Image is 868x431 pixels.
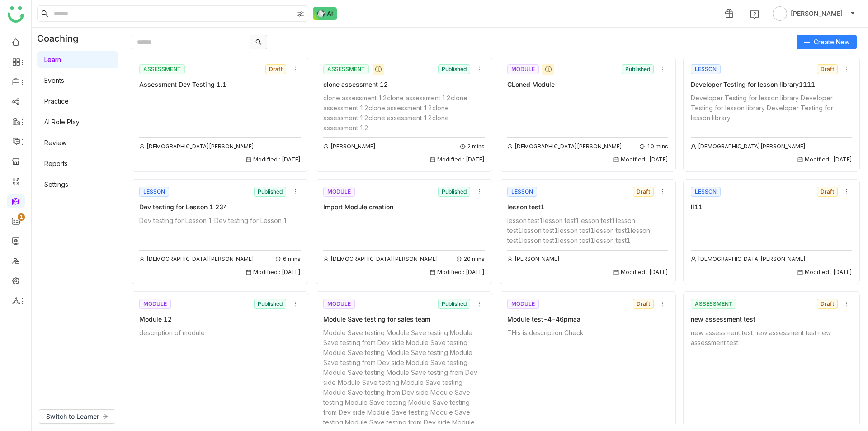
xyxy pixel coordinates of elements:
div: lesson test1 [507,202,669,212]
div: 20 mins [457,255,485,264]
div: LESSON [139,187,169,197]
nz-tag: Draft [817,299,838,309]
div: [DEMOGRAPHIC_DATA][PERSON_NAME] [139,255,254,264]
img: logo [8,6,24,23]
button: [PERSON_NAME] [771,6,857,21]
div: ASSESSMENT [691,299,736,309]
div: Modified : [DATE] [797,156,852,164]
a: Learn [44,56,61,63]
div: ASSESSMENT [139,64,185,74]
div: clone assessment 12 [323,80,485,90]
img: ask-buddy-normal.svg [313,7,337,20]
div: [PERSON_NAME] [507,255,560,264]
div: LESSON [691,187,721,197]
div: ll11 [691,202,852,212]
a: AI Role Play [44,118,80,126]
div: 6 mins [276,255,301,264]
div: LESSON [507,187,537,197]
div: [DEMOGRAPHIC_DATA][PERSON_NAME] [691,142,806,151]
div: new assessment test [691,314,852,324]
img: help.svg [750,10,759,19]
div: Import Module creation [323,202,485,212]
div: Module 12 [139,314,301,324]
p: 1 [19,213,23,222]
div: CLoned Module [507,80,669,90]
nz-badge-sup: 1 [18,213,25,221]
a: Review [44,139,66,147]
div: lesson test1lesson test1lesson test1lesson test1lesson test1lesson test1lesson test1lesson test1l... [507,216,669,246]
div: 2 mins [460,142,485,151]
div: Modified : [DATE] [246,156,301,164]
img: avatar [773,6,787,21]
div: Dev testing for Lesson 1 Dev testing for Lesson 1 [139,216,301,226]
button: Create New [797,35,857,49]
div: ASSESSMENT [323,64,369,74]
div: description of module [139,328,301,338]
div: Developer Testing for lesson library Developer Testing for lesson library Developer Testing for l... [691,93,852,123]
span: Switch to Learner [46,412,99,422]
nz-tag: Draft [633,187,654,197]
div: Developer Testing for lesson library1111 [691,80,852,90]
div: MODULE [139,299,171,309]
div: [PERSON_NAME] [323,142,376,151]
div: MODULE [507,64,539,74]
div: Coaching [32,28,92,49]
div: 10 mins [640,142,668,151]
div: THis is description Check [507,328,669,338]
div: Assessment Dev Testing 1.1 [139,80,301,90]
div: Module test-4-46pmaa [507,314,669,324]
a: Events [44,76,64,84]
div: Module Save testing for sales team [323,314,485,324]
div: Modified : [DATE] [430,156,485,164]
a: Practice [44,97,69,105]
div: [DEMOGRAPHIC_DATA][PERSON_NAME] [691,255,806,264]
nz-tag: Draft [817,187,838,197]
div: MODULE [323,187,355,197]
div: Modified : [DATE] [797,268,852,277]
div: MODULE [323,299,355,309]
nz-tag: Published [622,64,654,74]
div: Modified : [DATE] [246,268,301,277]
img: search-type.svg [297,10,304,18]
div: [DEMOGRAPHIC_DATA][PERSON_NAME] [323,255,438,264]
div: new assessment test new assessment test new assessment test [691,328,852,348]
a: Settings [44,180,68,188]
nz-tag: Published [438,64,470,74]
nz-tag: Draft [633,299,654,309]
div: LESSON [691,64,721,74]
div: clone assessment 12clone assessment 12clone assessment 12clone assessment 12clone assessment 12cl... [323,93,485,133]
div: Dev testing for Lesson 1 234 [139,202,301,212]
nz-tag: Published [254,299,286,309]
button: Switch to Learner [39,409,115,424]
a: Reports [44,160,68,167]
div: Modified : [DATE] [430,268,485,277]
div: [DEMOGRAPHIC_DATA][PERSON_NAME] [507,142,622,151]
span: Create New [814,37,849,47]
nz-tag: Draft [265,64,286,74]
nz-tag: Published [254,187,286,197]
div: Modified : [DATE] [613,156,668,164]
div: [DEMOGRAPHIC_DATA][PERSON_NAME] [139,142,254,151]
nz-tag: Published [438,187,470,197]
nz-tag: Published [438,299,470,309]
span: [PERSON_NAME] [791,9,843,19]
nz-tag: Draft [817,64,838,74]
div: Modified : [DATE] [613,268,668,277]
div: MODULE [507,299,539,309]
